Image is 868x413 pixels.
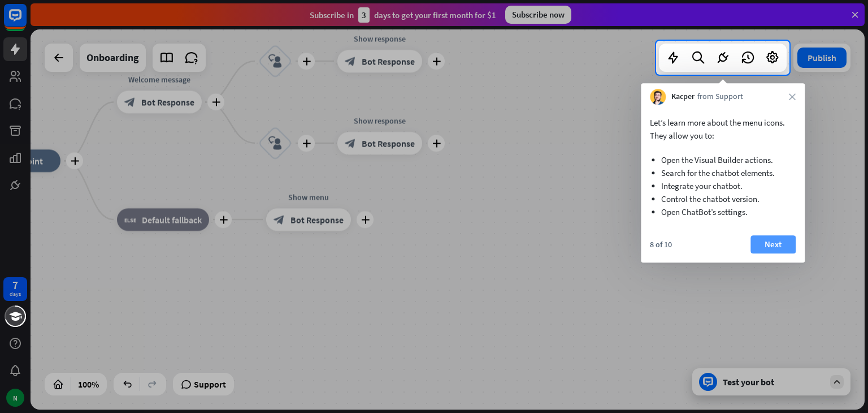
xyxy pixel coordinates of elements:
span: Kacper [671,91,695,102]
button: Open LiveChat chat widget [9,5,43,38]
li: Control the chatbot version. [661,192,784,205]
div: 8 of 10 [650,239,672,249]
li: Integrate your chatbot. [661,179,784,192]
button: Next [750,235,796,253]
li: Open the Visual Builder actions. [661,153,784,166]
li: Search for the chatbot elements. [661,166,784,179]
li: Open ChatBot’s settings. [661,205,784,218]
p: Let’s learn more about the menu icons. They allow you to: [650,116,796,142]
i: close [789,93,796,100]
span: from Support [697,91,743,102]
